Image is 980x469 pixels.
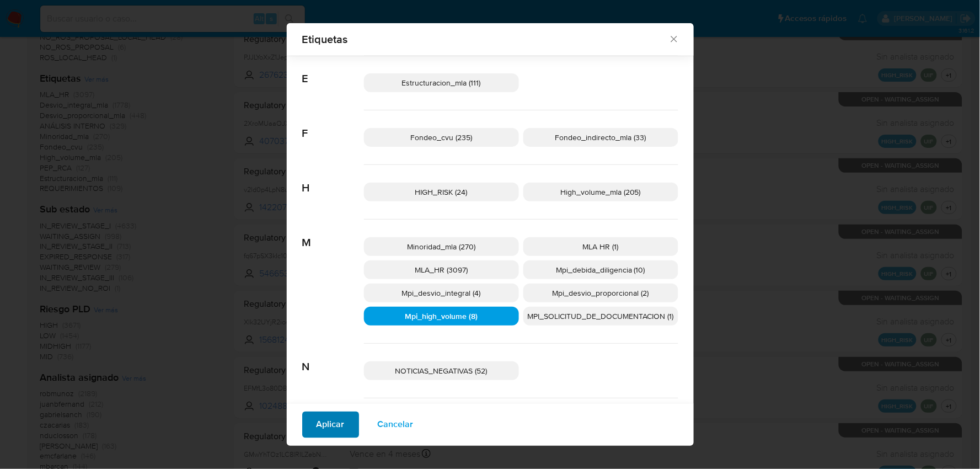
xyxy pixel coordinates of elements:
[302,344,364,374] span: N
[523,284,678,302] div: Mpi_desvio_proporcional (2)
[395,365,488,376] span: NOTICIAS_NEGATIVAS (52)
[364,73,519,92] div: Estructuracion_mla (111)
[668,34,678,44] button: Cerrar
[553,287,649,299] span: Mpi_desvio_proporcional (2)
[528,311,674,322] span: MPI_SOLICITUD_DE_DOCUMENTACION (1)
[364,237,519,256] div: Minoridad_mla (270)
[415,186,468,198] span: HIGH_RISK (24)
[302,398,364,428] span: O
[410,132,472,143] span: Fondeo_cvu (235)
[523,128,678,147] div: Fondeo_indirecto_mla (33)
[302,34,669,45] span: Etiquetas
[364,284,519,302] div: Mpi_desvio_integral (4)
[402,77,481,88] span: Estructuracion_mla (111)
[523,183,678,201] div: High_volume_mla (205)
[378,413,414,437] span: Cancelar
[556,264,645,275] span: Mpi_debida_diligencia (10)
[523,237,678,256] div: MLA HR (1)
[363,412,428,438] button: Cancelar
[364,128,519,147] div: Fondeo_cvu (235)
[364,361,519,380] div: NOTICIAS_NEGATIVAS (52)
[302,412,359,438] button: Aplicar
[523,307,678,326] div: MPI_SOLICITUD_DE_DOCUMENTACION (1)
[302,165,364,195] span: H
[583,241,619,252] span: MLA HR (1)
[402,287,481,299] span: Mpi_desvio_integral (4)
[302,220,364,249] span: M
[555,132,646,143] span: Fondeo_indirecto_mla (33)
[302,56,364,86] span: E
[407,241,475,252] span: Minoridad_mla (270)
[364,183,519,201] div: HIGH_RISK (24)
[523,260,678,279] div: Mpi_debida_diligencia (10)
[415,264,468,275] span: MLA_HR (3097)
[364,307,519,326] div: Mpi_high_volume (8)
[317,413,345,437] span: Aplicar
[405,311,478,322] span: Mpi_high_volume (8)
[302,110,364,140] span: F
[560,186,641,198] span: High_volume_mla (205)
[364,260,519,279] div: MLA_HR (3097)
